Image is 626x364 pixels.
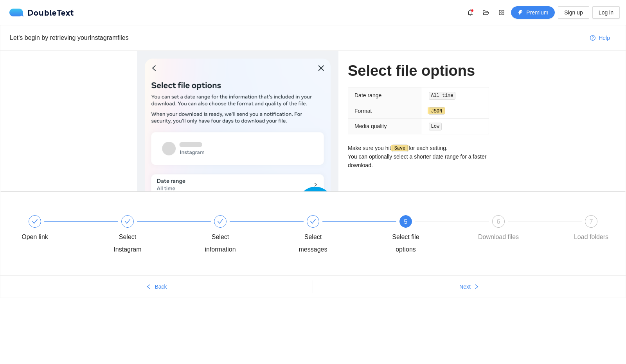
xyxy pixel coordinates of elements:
div: Select information [198,215,290,256]
button: question-circleHelp [584,32,616,44]
button: folder-open [480,6,492,19]
button: Log in [592,6,620,19]
div: Select messages [290,231,336,256]
button: bell [464,6,477,19]
button: thunderboltPremium [511,6,555,19]
span: right [474,284,479,290]
span: bell [464,9,476,16]
span: Back [155,282,167,291]
span: check [124,218,131,225]
h1: Select file options [348,62,489,80]
span: question-circle [590,35,595,41]
span: 7 [590,218,593,225]
button: Nextright [313,280,626,293]
span: Date range [354,92,381,98]
div: Open link [22,231,48,243]
code: All time [429,92,456,100]
button: Sign up [558,6,589,19]
span: folder-open [480,9,492,16]
span: Media quality [354,123,387,129]
div: DoubleText [9,9,74,16]
span: appstore [496,9,507,16]
span: check [32,218,38,225]
span: left [146,284,151,290]
div: Load folders [574,231,608,243]
div: Select file options [383,231,428,256]
span: Log in [599,8,613,17]
span: Format [354,108,372,114]
div: 6Download files [476,215,568,243]
p: Make sure you hit for each setting. You can optionally select a shorter date range for a faster d... [348,144,489,170]
div: 7Load folders [568,215,614,243]
code: Save [392,145,408,152]
span: Help [599,34,610,42]
span: check [217,218,223,225]
span: check [310,218,316,225]
img: logo [9,9,27,16]
div: Select information [198,231,243,256]
span: Sign up [564,8,583,17]
span: thunderbolt [518,10,523,16]
code: Low [429,123,442,130]
div: Download files [478,231,519,243]
button: leftBack [0,280,313,293]
div: Select Instagram [105,231,150,256]
div: Let's begin by retrieving your Instagram files [10,33,584,43]
span: Next [459,282,471,291]
button: appstore [495,6,508,19]
span: Premium [526,8,548,17]
code: JSON [429,107,444,115]
div: Select Instagram [105,215,198,256]
a: logoDoubleText [9,9,74,16]
div: Select messages [290,215,383,256]
div: Open link [12,215,105,243]
span: 6 [497,218,500,225]
div: 5Select file options [383,215,476,256]
span: 5 [404,218,408,225]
